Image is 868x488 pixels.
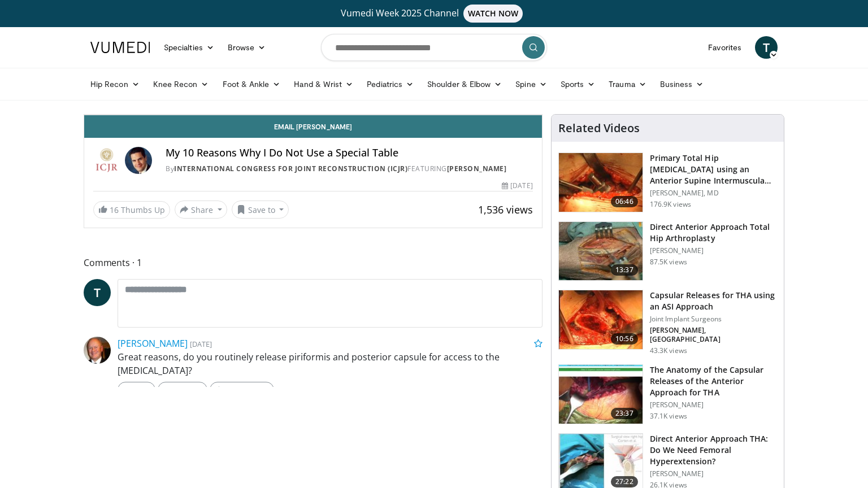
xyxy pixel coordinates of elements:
img: 294118_0000_1.png.150x105_q85_crop-smart_upscale.jpg [559,222,643,281]
h4: Related Videos [558,121,640,135]
h3: Direct Anterior Approach THA: Do We Need Femoral Hyperextension? [650,433,777,467]
h4: My 10 Reasons Why I Do Not Use a Special Table [166,147,533,159]
div: By FEATURING [166,164,533,174]
a: 16 Thumbs Up [93,201,170,219]
a: Browse [221,36,273,59]
img: VuMedi Logo [90,42,150,53]
a: Sports [554,73,602,95]
a: Hip Recon [84,73,146,95]
img: c4ab79f4-af1a-4690-87a6-21f275021fd0.150x105_q85_crop-smart_upscale.jpg [559,365,643,424]
h3: Direct Anterior Approach Total Hip Arthroplasty [650,221,777,244]
a: 06:46 Primary Total Hip [MEDICAL_DATA] using an Anterior Supine Intermuscula… [PERSON_NAME], MD 1... [558,152,777,212]
p: [PERSON_NAME] [650,469,777,478]
img: Avatar [125,147,152,174]
p: 43.3K views [650,346,687,355]
a: Foot & Ankle [216,73,288,95]
p: 176.9K views [650,200,691,209]
a: Shoulder & Elbow [420,73,509,95]
img: International Congress for Joint Reconstruction (ICJR) [93,147,120,174]
span: Comments 1 [84,255,542,270]
a: Spine [509,73,553,95]
input: Search topics, interventions [321,34,547,61]
p: Great reasons, do you routinely release piriformis and posterior capsule for access to the [MEDIC... [118,350,542,377]
span: 16 [110,204,119,215]
span: 23:37 [611,408,638,419]
p: [PERSON_NAME], MD [650,189,777,198]
a: Email [PERSON_NAME] [84,115,542,138]
a: Message [158,382,207,398]
p: [PERSON_NAME] [650,246,777,255]
a: Reply [118,382,155,398]
span: 27:22 [611,476,638,487]
img: Avatar [84,337,111,364]
a: 10:56 Capsular Releases for THA using an ASI Approach Joint Implant Surgeons [PERSON_NAME], [GEOG... [558,290,777,355]
p: [PERSON_NAME], [GEOGRAPHIC_DATA] [650,326,777,344]
a: Business [653,73,711,95]
a: [PERSON_NAME] [118,337,188,350]
p: [PERSON_NAME] [650,400,777,409]
div: [DATE] [502,181,532,191]
h3: Capsular Releases for THA using an ASI Approach [650,290,777,312]
a: Hand & Wrist [287,73,360,95]
h3: Primary Total Hip [MEDICAL_DATA] using an Anterior Supine Intermuscula… [650,152,777,186]
a: Knee Recon [146,73,216,95]
video-js: Video Player [84,115,542,115]
a: Vumedi Week 2025 ChannelWATCH NOW [92,5,776,23]
button: Save to [232,201,289,219]
a: Favorites [701,36,748,59]
span: 13:37 [611,264,638,276]
a: International Congress for Joint Reconstruction (ICJR) [174,164,407,173]
img: 263423_3.png.150x105_q85_crop-smart_upscale.jpg [559,153,643,212]
a: Specialties [157,36,221,59]
a: T [755,36,778,59]
img: 314571_3.png.150x105_q85_crop-smart_upscale.jpg [559,290,643,349]
button: Share [175,201,227,219]
a: T [84,279,111,306]
p: 37.1K views [650,412,687,421]
p: 87.5K views [650,258,687,267]
small: [DATE] [190,339,212,349]
a: Trauma [602,73,653,95]
p: Joint Implant Surgeons [650,315,777,324]
span: WATCH NOW [463,5,523,23]
h3: The Anatomy of the Capsular Releases of the Anterior Approach for THA [650,364,777,398]
a: [PERSON_NAME] [447,164,507,173]
span: 1,536 views [478,203,533,216]
span: 10:56 [611,333,638,345]
a: 23:37 The Anatomy of the Capsular Releases of the Anterior Approach for THA [PERSON_NAME] 37.1K v... [558,364,777,424]
a: Pediatrics [360,73,420,95]
span: 06:46 [611,196,638,207]
a: Thumbs Up [210,382,274,398]
a: 13:37 Direct Anterior Approach Total Hip Arthroplasty [PERSON_NAME] 87.5K views [558,221,777,281]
